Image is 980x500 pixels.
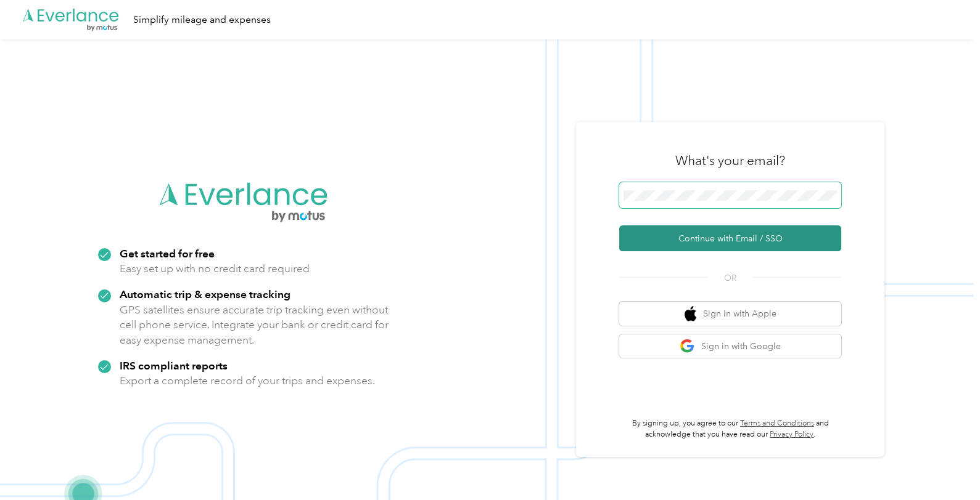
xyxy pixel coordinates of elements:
button: Continue with Email / SSO [619,225,841,251]
span: OR [709,272,752,284]
a: Terms and Conditions [740,419,814,428]
p: By signing up, you agree to our and acknowledge that you have read our . [619,418,841,440]
p: GPS satellites ensure accurate trip tracking even without cell phone service. Integrate your bank... [120,302,389,348]
p: Easy set up with no credit card required [120,261,310,276]
img: apple logo [685,306,697,321]
button: google logoSign in with Google [619,334,841,358]
strong: Get started for free [120,247,215,260]
strong: IRS compliant reports [120,359,228,372]
div: Simplify mileage and expenses [133,12,271,28]
h3: What's your email? [675,152,785,169]
strong: Automatic trip & expense tracking [120,288,290,300]
img: google logo [680,339,695,354]
p: Export a complete record of your trips and expenses. [120,373,375,389]
a: Privacy Policy [770,430,813,439]
button: apple logoSign in with Apple [619,302,841,326]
